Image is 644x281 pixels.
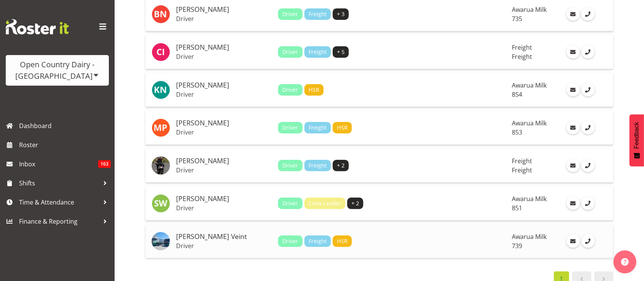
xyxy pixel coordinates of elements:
span: Inbox [19,158,98,170]
h5: [PERSON_NAME] Veint [176,233,272,240]
a: Email Employee [566,159,580,172]
a: Call Employee [581,234,595,248]
a: Call Employee [581,83,595,96]
span: 739 [512,242,522,250]
img: karl-nicole9851.jpg [152,81,170,99]
button: Feedback - Show survey [629,114,644,166]
a: Email Employee [566,45,580,58]
span: Freight [512,166,532,174]
p: Driver [176,204,272,212]
span: Driver [283,237,298,245]
span: + 2 [337,161,345,170]
img: tish-veintf659f114e36ac2d4120d81fef9997a05.png [152,232,170,250]
p: Driver [176,242,272,250]
a: Call Employee [581,7,595,21]
h5: [PERSON_NAME] [176,157,272,165]
span: Awarua Milk [512,119,547,127]
img: stacey-wilson7437.jpg [152,194,170,213]
h5: [PERSON_NAME] [176,44,272,51]
span: 163 [98,160,111,168]
span: HSR [309,86,319,94]
span: 853 [512,128,522,136]
a: Email Employee [566,234,580,248]
p: Driver [176,166,272,174]
span: + 3 [337,10,345,18]
span: Driver [283,161,298,170]
p: Driver [176,15,272,23]
span: Finance & Reporting [19,216,99,227]
img: marty-powell10116.jpg [152,119,170,137]
span: Awarua Milk [512,5,547,14]
h5: [PERSON_NAME] [176,81,272,89]
a: Email Employee [566,7,580,21]
span: Feedback [633,122,640,149]
span: Crew Leader [309,199,341,208]
a: Call Employee [581,197,595,210]
span: Dashboard [19,120,111,132]
span: Awarua Milk [512,232,547,241]
span: Freight [309,161,327,170]
span: HSR [337,237,348,245]
a: Call Employee [581,45,595,58]
a: Email Employee [566,121,580,134]
span: Freight [309,123,327,132]
span: Freight [512,43,532,52]
span: Driver [283,199,298,208]
span: Driver [283,86,298,94]
img: peter-duncan5cf5a8f77e22ff3a51bba016ddf55f3d.png [152,156,170,175]
span: Freight [309,237,327,245]
span: Driver [283,10,298,18]
span: Freight [309,10,327,18]
p: Driver [176,128,272,136]
p: Driver [176,53,272,60]
span: Awarua Milk [512,195,547,203]
a: Email Employee [566,197,580,210]
img: brian-neas7397.jpg [152,5,170,23]
span: Time & Attendance [19,197,99,208]
span: + 5 [337,48,345,56]
span: Awarua Milk [512,81,547,89]
span: Shifts [19,177,99,189]
span: Freight [512,157,532,165]
a: Call Employee [581,159,595,172]
span: 735 [512,15,522,23]
h5: [PERSON_NAME] [176,195,272,203]
span: + 2 [351,199,359,208]
span: Driver [283,48,298,56]
h5: [PERSON_NAME] [176,6,272,13]
span: Freight [309,48,327,56]
span: Freight [512,52,532,61]
span: Roster [19,139,111,151]
span: 854 [512,90,522,99]
img: help-xxl-2.png [621,258,629,266]
a: Email Employee [566,83,580,96]
span: Driver [283,123,298,132]
img: Rosterit website logo [6,19,69,34]
h5: [PERSON_NAME] [176,119,272,127]
span: HSR [337,123,348,132]
p: Driver [176,91,272,98]
div: Open Country Dairy - [GEOGRAPHIC_DATA] [13,59,101,82]
img: cindy-irvine7405.jpg [152,43,170,61]
span: 851 [512,204,522,212]
a: Call Employee [581,121,595,134]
